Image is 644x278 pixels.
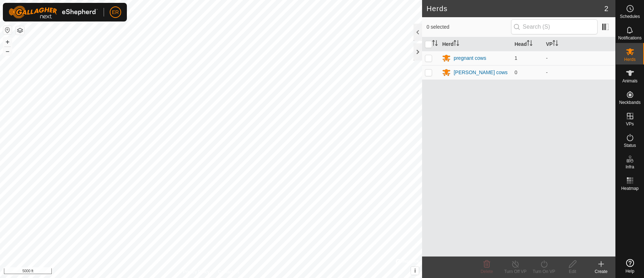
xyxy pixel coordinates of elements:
span: Heatmap [621,186,639,191]
img: Gallagher Logo [9,6,98,19]
th: VP [543,37,615,51]
button: + [3,38,12,46]
span: Schedules [620,14,640,19]
span: 0 selected [426,23,511,31]
a: Help [616,256,644,276]
button: i [411,267,419,275]
div: Turn Off VP [501,268,530,275]
span: ER [112,9,119,16]
button: Map Layers [16,26,24,35]
span: 1 [515,55,517,61]
button: Reset Map [3,26,12,34]
span: VPs [626,122,634,126]
th: Head [512,37,543,51]
a: Privacy Policy [183,269,210,275]
span: Delete [481,269,493,274]
td: - [543,51,615,65]
span: Animals [622,79,638,83]
h2: Herds [426,4,604,13]
span: Neckbands [619,100,640,105]
span: Herds [624,57,635,62]
span: Help [625,269,634,273]
span: 0 [515,69,517,75]
input: Search (S) [511,19,598,34]
p-sorticon: Activate to sort [454,41,459,47]
p-sorticon: Activate to sort [553,41,558,47]
div: Turn On VP [530,268,558,275]
td: - [543,65,615,80]
div: Edit [558,268,587,275]
span: i [414,268,416,274]
span: Status [624,143,636,148]
span: 2 [604,3,608,14]
div: pregnant cows [454,54,486,62]
p-sorticon: Activate to sort [527,41,532,47]
span: Notifications [618,36,641,40]
span: Infra [625,165,634,169]
div: [PERSON_NAME] cows [454,69,507,76]
button: – [3,47,12,56]
th: Herd [439,37,511,51]
div: Create [587,268,615,275]
a: Contact Us [218,269,239,275]
p-sorticon: Activate to sort [432,41,438,47]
